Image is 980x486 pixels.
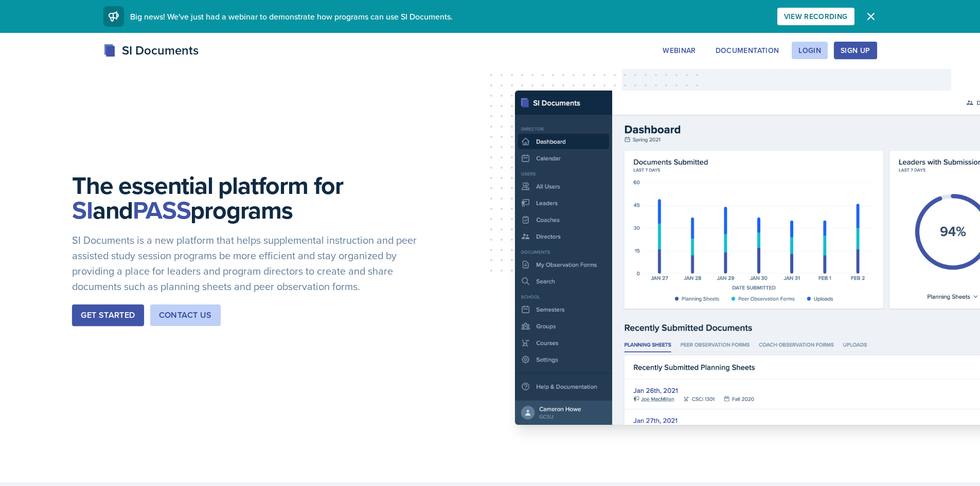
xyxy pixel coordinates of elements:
div: Webinar [663,46,696,55]
div: Sign Up [841,46,870,55]
button: Webinar [656,42,702,59]
div: Login [798,46,821,55]
div: Contact Us [159,309,212,321]
div: SI Documents [103,41,199,60]
div: Documentation [716,46,779,55]
div: Get Started [81,309,135,321]
button: Documentation [709,42,786,59]
button: View Recording [777,8,854,25]
button: Get Started [72,304,144,326]
button: Sign Up [834,42,877,59]
span: Big news! We've just had a webinar to demonstrate how programs can use SI Documents. [130,11,453,22]
div: View Recording [784,12,848,21]
button: Login [792,42,828,59]
button: Contact Us [150,304,221,326]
